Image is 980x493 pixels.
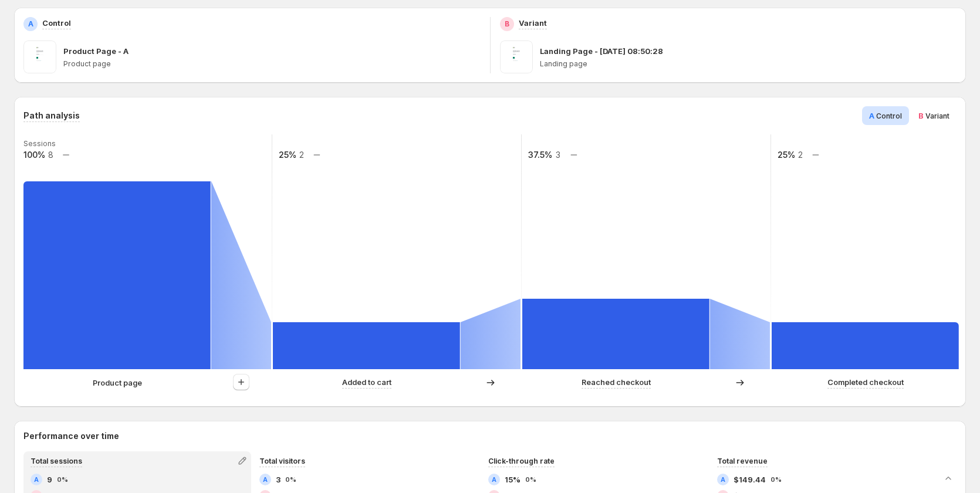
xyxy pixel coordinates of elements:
button: Collapse chart [940,470,957,487]
p: Landing Page - [DATE] 08:50:28 [540,45,663,57]
h2: A [263,476,268,483]
text: Sessions [23,139,56,148]
span: A [869,111,874,120]
p: Completed checkout [827,376,904,388]
text: 25% [279,150,296,160]
span: Total revenue [717,457,768,465]
p: Reached checkout [582,376,651,388]
p: Product Page - A [63,45,129,57]
span: Control [876,112,902,120]
p: Added to cart [342,376,391,388]
h2: A [28,19,33,29]
img: Product Page - A [23,40,56,73]
span: B [918,111,924,120]
h2: A [721,476,725,483]
span: 0% [525,476,536,483]
span: $149.44 [734,474,766,485]
h2: A [492,476,496,483]
span: Total visitors [259,457,305,465]
text: 37.5% [528,150,552,160]
p: Product page [93,377,142,389]
span: Variant [925,112,949,120]
text: 2 [798,150,803,160]
h2: Performance over time [23,430,957,442]
span: Click-through rate [488,457,555,465]
text: 25% [778,150,795,160]
text: 2 [299,150,304,160]
img: Landing Page - Aug 11, 08:50:28 [500,40,533,73]
text: 100% [23,150,45,160]
h2: B [505,19,509,29]
span: 9 [47,474,52,485]
text: 3 [556,150,560,160]
text: 8 [48,150,53,160]
h2: A [34,476,39,483]
p: Variant [519,17,547,29]
p: Control [42,17,71,29]
p: Product page [63,59,481,69]
h3: Path analysis [23,110,80,121]
span: 0% [57,476,68,483]
p: Landing page [540,59,957,69]
span: 0% [771,476,782,483]
span: 15% [505,474,521,485]
span: 3 [276,474,281,485]
span: 0% [285,476,296,483]
span: Total sessions [31,457,82,465]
